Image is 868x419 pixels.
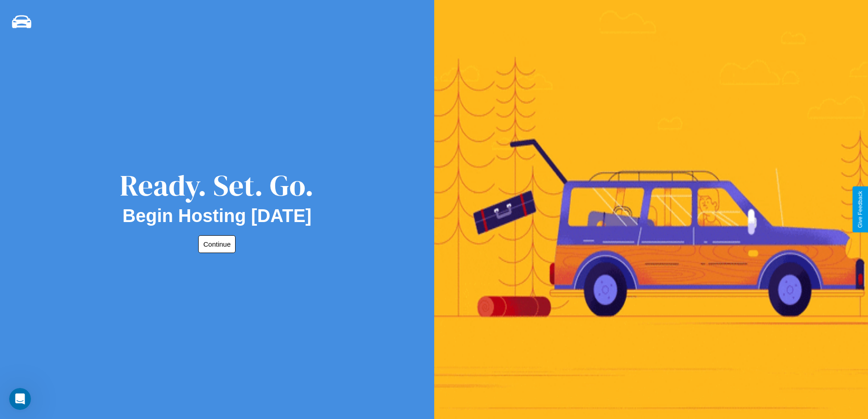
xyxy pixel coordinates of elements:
[198,235,236,253] button: Continue
[857,191,863,228] div: Give Feedback
[123,206,312,226] h2: Begin Hosting [DATE]
[9,388,31,410] iframe: Intercom live chat
[120,165,314,206] div: Ready. Set. Go.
